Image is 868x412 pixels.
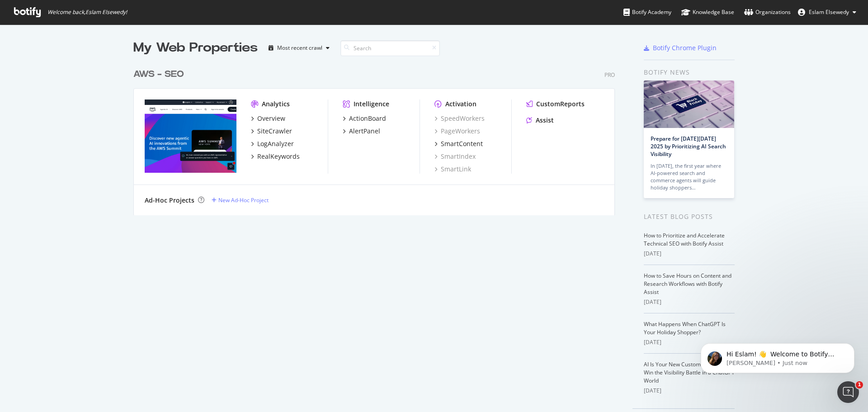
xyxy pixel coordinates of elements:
div: [DATE] [644,338,735,346]
span: Welcome back, Eslam Elsewedy ! [47,9,127,16]
a: PageWorkers [434,127,480,136]
a: New Ad-Hoc Project [212,196,269,204]
div: My Web Properties [133,39,258,57]
div: AWS - SEO [133,68,184,81]
div: Knowledge Base [681,8,734,17]
span: 1 [856,381,863,388]
a: AWS - SEO [133,68,188,81]
div: grid [133,57,622,215]
a: What Happens When ChatGPT Is Your Holiday Shopper? [644,320,726,336]
a: Botify Chrome Plugin [644,43,717,52]
div: Ad-Hoc Projects [145,196,194,205]
a: Assist [526,116,554,125]
a: Overview [251,114,285,123]
div: New Ad-Hoc Project [218,196,269,204]
div: Analytics [262,99,290,109]
div: LogAnalyzer [257,139,294,148]
img: aws.amazon.com [145,99,236,173]
div: Pro [604,71,615,79]
a: CustomReports [526,99,585,109]
div: [DATE] [644,250,735,258]
a: Prepare for [DATE][DATE] 2025 by Prioritizing AI Search Visibility [651,135,726,158]
a: SmartLink [434,165,471,174]
iframe: Intercom notifications message [687,324,868,388]
iframe: Intercom live chat [837,381,859,403]
div: ActionBoard [349,114,386,123]
div: SmartContent [441,139,483,148]
a: ActionBoard [343,114,386,123]
button: Eslam Elsewedy [791,5,863,19]
button: Most recent crawl [265,41,333,55]
a: RealKeywords [251,152,300,161]
a: AlertPanel [343,127,380,136]
a: SmartIndex [434,152,476,161]
div: AlertPanel [349,127,380,136]
span: Eslam Elsewedy [809,8,849,16]
div: In [DATE], the first year where AI-powered search and commerce agents will guide holiday shoppers… [651,162,727,191]
a: SmartContent [434,139,483,148]
a: LogAnalyzer [251,139,294,148]
div: SiteCrawler [257,127,292,136]
a: AI Is Your New Customer: How to Win the Visibility Battle in a ChatGPT World [644,360,735,384]
input: Search [340,40,440,56]
div: Assist [536,116,554,125]
img: Prepare for Black Friday 2025 by Prioritizing AI Search Visibility [644,81,734,128]
div: Botify Academy [623,8,671,17]
a: SpeedWorkers [434,114,485,123]
div: Activation [445,99,476,109]
a: How to Save Hours on Content and Research Workflows with Botify Assist [644,272,731,296]
div: Latest Blog Posts [644,212,735,222]
div: Organizations [744,8,791,17]
div: [DATE] [644,387,735,395]
div: [DATE] [644,298,735,306]
div: Botify news [644,67,735,77]
div: CustomReports [536,99,585,109]
div: Most recent crawl [277,45,322,51]
div: Overview [257,114,285,123]
a: SiteCrawler [251,127,292,136]
div: Botify Chrome Plugin [653,43,717,52]
div: Intelligence [354,99,389,109]
div: RealKeywords [257,152,300,161]
a: How to Prioritize and Accelerate Technical SEO with Botify Assist [644,232,725,247]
